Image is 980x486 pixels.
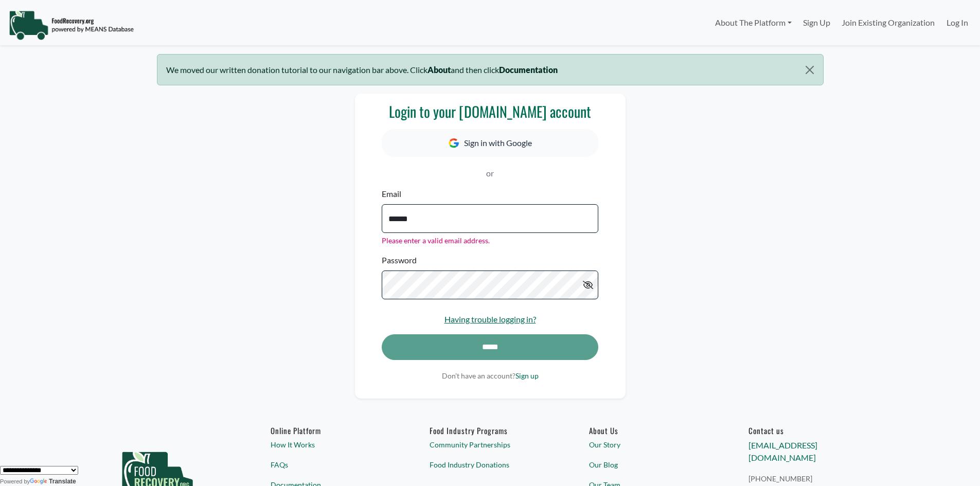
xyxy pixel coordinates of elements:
[30,478,49,485] img: Google Translate
[382,235,598,246] div: Please enter a valid email address.
[499,65,558,75] b: Documentation
[797,12,836,33] a: Sign Up
[836,12,940,33] a: Join Existing Organization
[709,12,797,33] a: About The Platform
[589,426,709,435] a: About Us
[749,440,817,462] a: [EMAIL_ADDRESS][DOMAIN_NAME]
[382,188,401,200] label: Email
[382,254,417,266] label: Password
[382,370,598,381] p: Don't have an account?
[430,439,550,450] a: Community Partnerships
[382,103,598,120] h3: Login to your [DOMAIN_NAME] account
[9,10,134,41] img: NavigationLogo_FoodRecovery-91c16205cd0af1ed486a0f1a7774a6544ea792ac00100771e7dd3ec7c0e58e41.png
[427,65,451,75] b: About
[271,459,391,470] a: FAQs
[589,459,709,470] a: Our Blog
[430,426,550,435] h6: Food Industry Programs
[382,129,598,157] button: Sign in with Google
[796,55,823,85] button: Close
[430,459,550,470] a: Food Industry Donations
[382,167,598,179] p: or
[444,314,536,324] a: Having trouble logging in?
[157,54,824,85] div: We moved our written donation tutorial to our navigation bar above. Click and then click
[941,12,974,33] a: Log In
[515,371,539,380] a: Sign up
[749,426,869,435] h6: Contact us
[449,138,459,148] img: Google Icon
[271,439,391,450] a: How It Works
[30,478,76,485] a: Translate
[271,426,391,435] h6: Online Platform
[589,439,709,450] a: Our Story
